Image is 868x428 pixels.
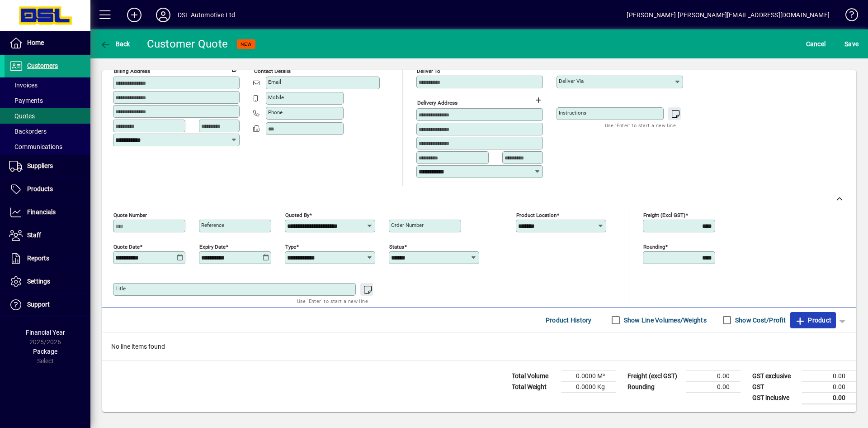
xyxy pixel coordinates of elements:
mat-label: Type [285,243,296,250]
a: Products [5,178,90,201]
td: 0.00 [686,381,741,392]
mat-label: Phone [268,109,283,115]
a: Invoices [5,77,90,93]
mat-label: Freight (excl GST) [643,212,685,218]
mat-label: Title [115,285,126,292]
mat-label: Expiry date [199,243,226,250]
span: Settings [27,278,50,285]
button: Profile [149,7,178,23]
mat-hint: Use 'Enter' to start a new line [605,120,676,130]
app-page-header-button: Back [90,36,140,52]
a: Staff [5,224,90,247]
a: Knowledge Base [839,2,857,31]
span: Cancel [806,37,826,51]
mat-label: Reference [201,222,224,228]
mat-label: Order number [391,222,424,228]
label: Show Cost/Profit [733,316,786,325]
div: No line items found [102,333,856,361]
mat-label: Quoted by [285,212,309,218]
span: Financial Year [26,329,65,336]
mat-label: Deliver via [559,78,584,84]
td: 0.00 [802,381,856,392]
span: Product [795,313,831,327]
span: Customers [27,62,58,69]
span: Backorders [9,128,47,135]
span: Staff [27,231,41,239]
a: Reports [5,247,90,270]
a: Support [5,293,90,316]
a: Suppliers [5,155,90,178]
td: GST inclusive [748,392,802,404]
button: Copy to Delivery address [227,61,242,76]
a: Communications [5,139,90,154]
button: Product History [542,312,595,328]
td: GST [748,381,802,392]
a: Quotes [5,108,90,124]
span: Products [27,185,53,192]
span: S [844,40,848,48]
div: Customer Quote [147,37,228,51]
span: Financials [27,208,56,216]
span: NEW [241,41,252,47]
mat-label: Quote date [113,243,140,250]
td: 0.0000 M³ [561,370,616,381]
div: [PERSON_NAME] [PERSON_NAME][EMAIL_ADDRESS][DOMAIN_NAME] [627,8,830,22]
mat-label: Deliver To [417,68,440,74]
a: Backorders [5,124,90,139]
span: Quotes [9,112,35,120]
button: Save [842,36,861,52]
td: Freight (excl GST) [623,370,686,381]
span: Reports [27,255,49,262]
span: Home [27,39,44,46]
span: Communications [9,143,62,150]
span: Suppliers [27,162,53,169]
td: Rounding [623,381,686,392]
span: Product History [546,313,592,327]
td: 0.00 [802,370,856,381]
a: Financials [5,201,90,224]
button: Back [98,36,132,52]
span: Support [27,301,50,308]
span: Package [33,348,57,355]
td: 0.0000 Kg [561,381,616,392]
mat-label: Quote number [113,212,147,218]
button: Product [790,312,836,328]
button: Cancel [804,36,828,52]
a: Payments [5,93,90,108]
mat-label: Rounding [643,243,665,250]
button: Add [120,7,149,23]
button: Choose address [531,93,545,107]
span: ave [844,37,859,51]
div: DSL Automotive Ltd [178,8,235,22]
mat-label: Instructions [559,110,586,116]
td: GST exclusive [748,370,802,381]
mat-label: Mobile [268,94,284,101]
td: 0.00 [686,370,741,381]
td: Total Weight [507,381,561,392]
span: Payments [9,97,43,104]
a: Settings [5,270,90,293]
label: Show Line Volumes/Weights [622,316,707,325]
mat-label: Product location [516,212,557,218]
mat-label: Email [268,79,281,85]
td: Total Volume [507,370,561,381]
span: Back [100,40,130,48]
mat-hint: Use 'Enter' to start a new line [297,296,368,306]
mat-label: Status [389,243,404,250]
a: Home [5,32,90,54]
td: 0.00 [802,392,856,404]
span: Invoices [9,82,38,89]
